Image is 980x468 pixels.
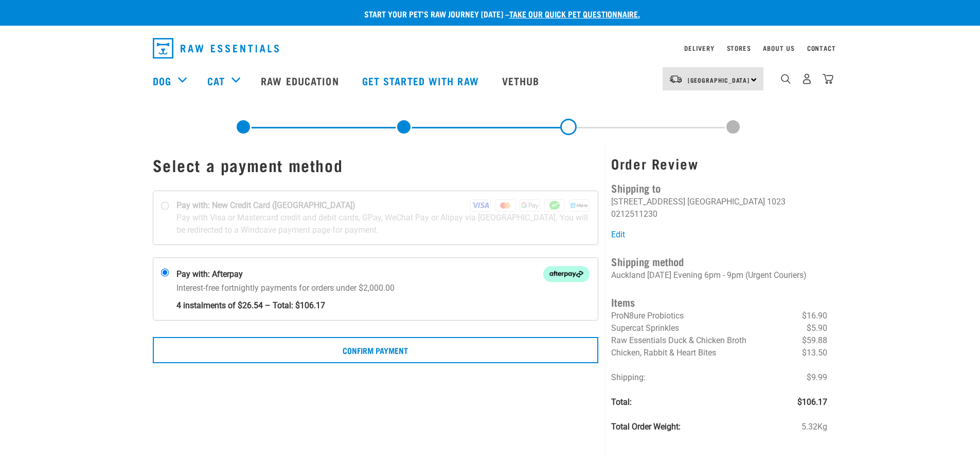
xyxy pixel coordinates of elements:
span: [GEOGRAPHIC_DATA] [688,78,750,82]
span: $9.99 [807,371,827,384]
span: Chicken, Rabbit & Heart Bites [611,348,716,358]
a: take our quick pet questionnaire. [509,11,640,16]
strong: Pay with: Afterpay [176,268,243,280]
img: home-icon-1@2x.png [781,74,791,84]
a: Dog [153,73,171,88]
span: 5.32Kg [801,421,827,433]
img: Afterpay [543,266,590,282]
a: About Us [763,46,794,50]
span: $106.17 [797,396,827,408]
a: Get started with Raw [352,60,492,101]
span: $59.88 [802,334,827,347]
img: user.png [801,73,812,84]
input: Pay with: Afterpay Afterpay Interest-free fortnightly payments for orders under $2,000.00 4 insta... [161,269,169,277]
li: [STREET_ADDRESS] [611,197,685,207]
a: Stores [727,46,751,50]
span: $16.90 [802,310,827,322]
li: 0212511230 [611,209,657,219]
a: Contact [807,46,836,50]
img: van-moving.png [669,74,683,84]
p: Interest-free fortnightly payments for orders under $2,000.00 [176,282,590,312]
button: Confirm Payment [153,337,599,363]
span: Raw Essentials Duck & Chicken Broth [611,335,746,345]
span: $13.50 [802,347,827,359]
span: ProN8ure Probiotics [611,311,684,321]
a: Cat [207,73,225,88]
a: Edit [611,230,625,239]
h4: Items [611,294,827,310]
a: Delivery [684,46,714,50]
img: home-icon@2x.png [823,73,833,84]
strong: Total: [611,397,632,407]
strong: 4 instalments of $26.54 – Total: $106.17 [176,294,590,312]
strong: Total Order Weight: [611,422,681,432]
span: $5.90 [807,322,827,334]
span: Supercat Sprinkles [611,323,679,333]
li: [GEOGRAPHIC_DATA] 1023 [687,197,786,207]
h4: Shipping method [611,253,827,269]
h3: Order Review [611,156,827,172]
img: Raw Essentials Logo [153,38,279,59]
a: Raw Education [251,60,351,101]
a: Vethub [492,60,553,101]
h4: Shipping to [611,180,827,196]
span: Shipping: [611,372,646,382]
h1: Select a payment method [153,156,599,174]
nav: dropdown navigation [145,34,836,63]
p: Auckland [DATE] Evening 6pm - 9pm (Urgent Couriers) [611,269,827,282]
